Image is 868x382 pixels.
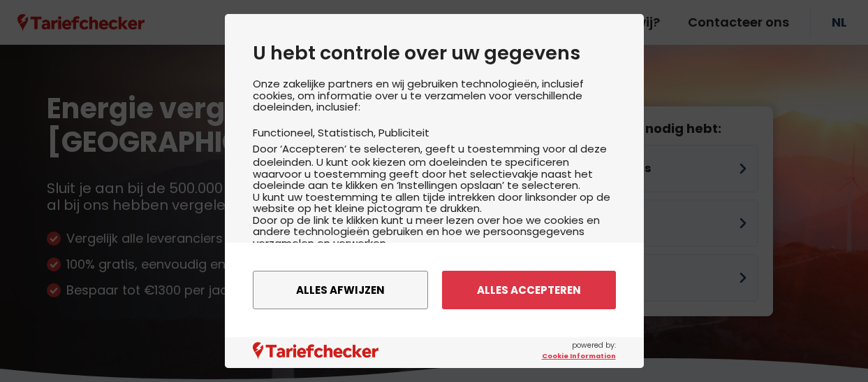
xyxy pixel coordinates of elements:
li: Publiciteit [378,125,429,140]
a: Cookie Information [542,351,616,361]
li: Statistisch [318,125,378,140]
div: Onze zakelijke partners en wij gebruiken technologieën, inclusief cookies, om informatie over u t... [253,78,616,315]
span: powered by: [542,340,616,361]
div: menu [225,243,644,337]
li: Functioneel [253,125,318,140]
img: logo [253,342,378,360]
h2: U hebt controle over uw gegevens [253,42,616,64]
button: Alles accepteren [442,271,616,309]
button: Alles afwijzen [253,271,428,309]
